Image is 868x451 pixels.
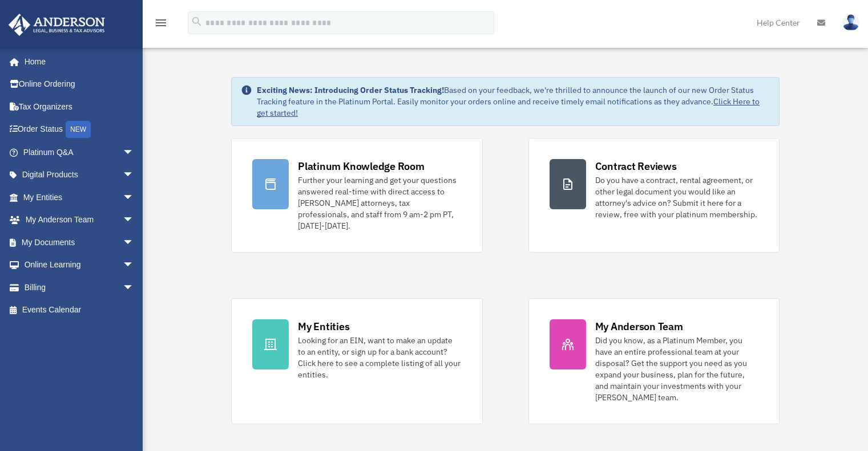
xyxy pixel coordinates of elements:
div: Looking for an EIN, want to make an update to an entity, or sign up for a bank account? Click her... [298,335,461,380]
div: Platinum Knowledge Room [298,159,425,173]
span: arrow_drop_down [123,141,146,164]
a: My Anderson Teamarrow_drop_down [8,209,151,231]
a: My Documentsarrow_drop_down [8,231,151,254]
div: NEW [66,121,91,138]
div: Did you know, as a Platinum Member, you have an entire professional team at your disposal? Get th... [595,335,758,403]
i: menu [154,16,168,30]
a: My Entities Looking for an EIN, want to make an update to an entity, or sign up for a bank accoun... [231,298,482,424]
a: Events Calendar [8,299,151,322]
div: Do you have a contract, rental agreement, or other legal document you would like an attorney's ad... [595,174,758,220]
a: Billingarrow_drop_down [8,276,151,299]
a: Home [8,50,146,73]
a: Order StatusNEW [8,118,151,141]
div: My Anderson Team [595,319,683,334]
div: Further your learning and get your questions answered real-time with direct access to [PERSON_NAM... [298,174,461,231]
img: Anderson Advisors Platinum Portal [5,14,108,36]
span: arrow_drop_down [123,209,146,232]
a: My Anderson Team Did you know, as a Platinum Member, you have an entire professional team at your... [528,298,780,424]
a: Online Learningarrow_drop_down [8,254,151,277]
a: Online Ordering [8,73,151,96]
i: search [191,15,203,28]
a: Platinum Q&Aarrow_drop_down [8,141,151,164]
a: menu [154,20,168,30]
span: arrow_drop_down [123,164,146,187]
a: Click Here to get started! [257,96,760,118]
div: Based on your feedback, we're thrilled to announce the launch of our new Order Status Tracking fe... [257,84,770,119]
span: arrow_drop_down [123,231,146,254]
span: arrow_drop_down [123,276,146,299]
strong: Exciting News: Introducing Order Status Tracking! [257,85,444,95]
a: Platinum Knowledge Room Further your learning and get your questions answered real-time with dire... [231,138,482,253]
img: User Pic [842,14,859,31]
a: My Entitiesarrow_drop_down [8,186,151,209]
span: arrow_drop_down [123,186,146,209]
div: My Entities [298,319,349,334]
a: Contract Reviews Do you have a contract, rental agreement, or other legal document you would like... [528,138,780,253]
div: Contract Reviews [595,159,677,173]
a: Tax Organizers [8,95,151,118]
a: Digital Productsarrow_drop_down [8,164,151,186]
span: arrow_drop_down [123,254,146,277]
